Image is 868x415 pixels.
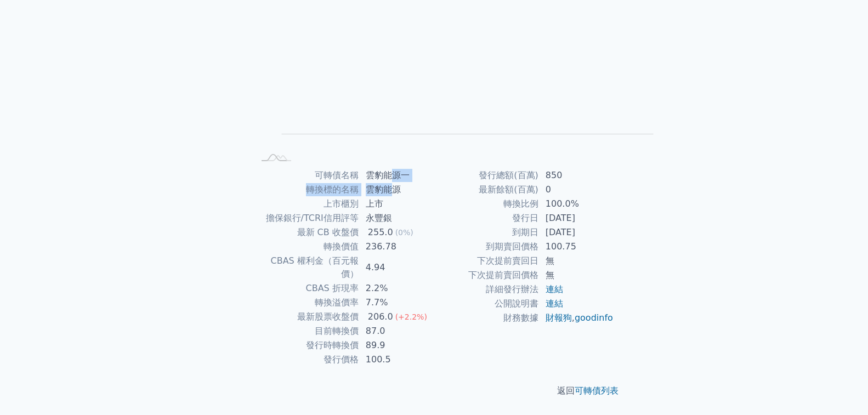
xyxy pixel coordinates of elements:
td: 發行總額(百萬) [434,168,539,183]
td: 發行時轉換價 [254,338,359,353]
div: 255.0 [366,226,395,239]
td: [DATE] [539,225,614,240]
td: 公開說明書 [434,297,539,311]
td: 4.94 [359,254,434,281]
td: 到期日 [434,225,539,240]
td: 100.75 [539,240,614,254]
td: 擔保銀行/TCRI信用評等 [254,211,359,225]
td: CBAS 折現率 [254,281,359,295]
a: 財報狗 [546,312,572,323]
td: 最新餘額(百萬) [434,183,539,197]
td: 850 [539,168,614,183]
td: 上市 [359,197,434,211]
a: goodinfo [575,312,613,323]
td: 0 [539,183,614,197]
td: 最新 CB 收盤價 [254,225,359,240]
td: 轉換溢價率 [254,295,359,310]
td: 100.5 [359,353,434,367]
td: 目前轉換價 [254,324,359,338]
td: 可轉債名稱 [254,168,359,183]
td: , [539,311,614,325]
span: (0%) [395,228,413,237]
td: 無 [539,268,614,282]
td: 87.0 [359,324,434,338]
td: 100.0% [539,197,614,211]
td: 最新股票收盤價 [254,310,359,324]
g: Chart [272,19,654,150]
div: 206.0 [366,310,395,323]
a: 連結 [546,298,563,309]
td: 發行日 [434,211,539,225]
td: 雲豹能源一 [359,168,434,183]
td: 轉換標的名稱 [254,183,359,197]
td: CBAS 權利金（百元報價） [254,254,359,281]
td: 詳細發行辦法 [434,282,539,297]
td: 上市櫃別 [254,197,359,211]
a: 連結 [546,284,563,294]
td: 雲豹能源 [359,183,434,197]
span: (+2.2%) [395,312,427,321]
td: 89.9 [359,338,434,353]
p: 返回 [241,384,627,397]
td: [DATE] [539,211,614,225]
td: 到期賣回價格 [434,240,539,254]
a: 可轉債列表 [575,385,619,396]
td: 下次提前賣回價格 [434,268,539,282]
td: 財務數據 [434,311,539,325]
td: 無 [539,254,614,268]
td: 轉換價值 [254,240,359,254]
td: 2.2% [359,281,434,295]
td: 轉換比例 [434,197,539,211]
td: 236.78 [359,240,434,254]
td: 發行價格 [254,353,359,367]
td: 永豐銀 [359,211,434,225]
td: 7.7% [359,295,434,310]
td: 下次提前賣回日 [434,254,539,268]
